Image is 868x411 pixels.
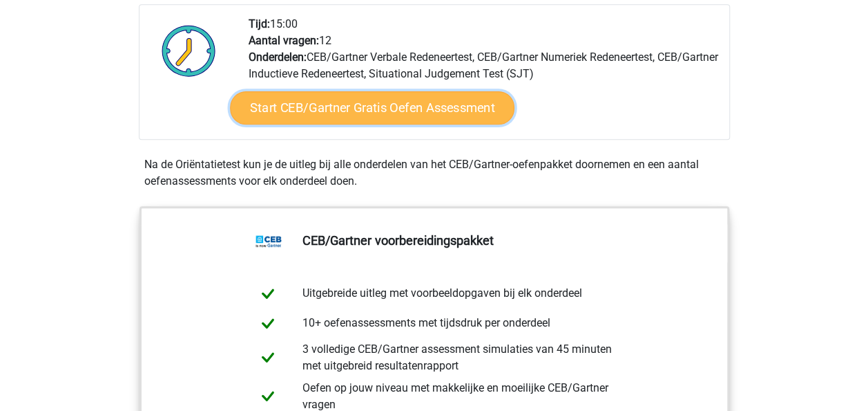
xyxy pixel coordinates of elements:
img: Klok [154,16,224,85]
div: Na de Oriëntatietest kun je de uitleg bij alle onderdelen van het CEB/Gartner-oefenpakket doornem... [139,156,730,190]
a: Start CEB/Gartner Gratis Oefen Assessment [230,91,514,125]
b: Aantal vragen: [249,34,319,47]
b: Tijd: [249,17,270,30]
b: Onderdelen: [249,51,307,64]
div: 15:00 12 CEB/Gartner Verbale Redeneertest, CEB/Gartner Numeriek Redeneertest, CEB/Gartner Inducti... [238,16,729,139]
